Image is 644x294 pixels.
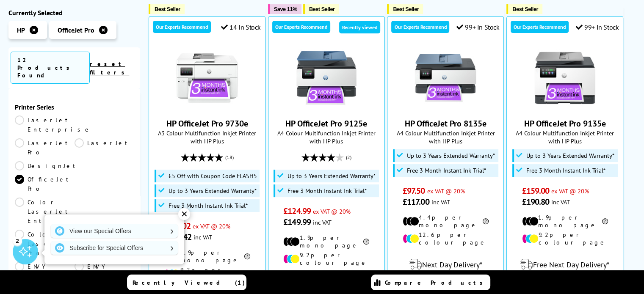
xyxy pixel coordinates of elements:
[51,224,178,238] a: View our Special Offers
[178,208,190,220] div: ✕
[274,6,297,12] span: Save 11%
[149,4,185,14] button: Best Seller
[506,4,542,14] button: Best Seller
[512,6,538,12] span: Best Seller
[166,118,248,129] a: HP OfficeJet Pro 9730e
[403,231,489,246] li: 12.6p per colour page
[407,167,486,174] span: Free 3 Month Instant Ink Trial*
[295,46,358,110] img: HP OfficeJet Pro 9125e
[127,275,246,290] a: Recently Viewed (1)
[272,21,330,33] div: Our Experts Recommend
[13,236,22,245] div: 2
[58,26,94,34] span: OfficeJet Pro
[225,149,234,165] span: (18)
[133,279,245,286] span: Recently Viewed (1)
[175,103,239,111] a: HP OfficeJet Pro 9730e
[392,129,499,145] span: A4 Colour Multifunction Inkjet Printer with HP Plus
[51,241,178,255] a: Subscribe for Special Offers
[169,187,257,194] span: Up to 3 Years Extended Warranty*
[431,198,450,206] span: inc VAT
[522,185,550,196] span: £159.00
[90,60,129,76] a: reset filters
[283,234,369,249] li: 1.9p per mono page
[11,52,90,84] span: 12 Products Found
[511,129,619,145] span: A4 Colour Multifunction Inkjet Printer with HP Plus
[285,118,367,129] a: HP OfficeJet Pro 9125e
[15,161,79,170] a: DesignJet
[313,218,332,226] span: inc VAT
[268,4,301,14] button: Save 11%
[273,129,380,145] span: A4 Colour Multifunction Inkjet Printer with HP Plus
[414,46,477,110] img: HP OfficeJet Pro 8135e
[403,196,429,207] span: £117.00
[522,196,550,207] span: £190.80
[414,103,477,111] a: HP OfficeJet Pro 8135e
[391,21,449,33] div: Our Experts Recommend
[295,103,358,111] a: HP OfficeJet Pro 9125e
[392,253,499,276] div: modal_delivery
[533,46,597,110] img: HP OfficeJet Pro 9135e
[15,175,75,193] a: OfficeJet Pro
[403,214,489,229] li: 4.4p per mono page
[339,21,380,33] div: Recently viewed
[15,103,134,111] div: Printer Series
[575,23,619,31] div: 99+ In Stock
[427,187,464,195] span: ex VAT @ 20%
[511,21,569,33] div: Our Experts Recommend
[551,187,589,195] span: ex VAT @ 20%
[175,46,239,110] img: HP OfficeJet Pro 9730e
[75,138,134,157] a: LaserJet
[403,185,425,196] span: £97.50
[283,217,311,228] span: £149.99
[524,118,606,129] a: HP OfficeJet Pro 9135e
[393,6,419,12] span: Best Seller
[522,231,608,246] li: 9.2p per colour page
[371,275,490,290] a: Compare Products
[387,4,423,14] button: Best Seller
[153,129,261,145] span: A3 Colour Multifunction Inkjet Printer with HP Plus
[405,118,486,129] a: HP OfficeJet Pro 8135e
[169,173,257,179] span: £5 Off with Coupon Code FLASH5
[164,266,250,281] li: 9.2p per colour page
[526,167,605,174] span: Free 3 Month Instant Ink Trial*
[15,198,91,225] a: Color LaserJet Enterprise
[303,4,339,14] button: Best Seller
[153,21,211,33] div: Our Experts Recommend
[533,103,597,111] a: HP OfficeJet Pro 9135e
[522,214,608,229] li: 1.9p per mono page
[193,233,212,241] span: inc VAT
[17,26,25,34] span: HP
[193,222,230,230] span: ex VAT @ 20%
[283,206,311,217] span: £124.99
[155,6,180,12] span: Best Seller
[346,149,351,165] span: (2)
[511,253,619,276] div: modal_delivery
[283,251,369,267] li: 9.2p per colour page
[15,115,91,134] a: LaserJet Enterprise
[164,249,250,264] li: 1.9p per mono page
[309,6,335,12] span: Best Seller
[526,152,614,159] span: Up to 3 Years Extended Warranty*
[313,207,351,215] span: ex VAT @ 20%
[15,138,75,157] a: LaserJet Pro
[221,23,261,31] div: 14 In Stock
[287,173,376,179] span: Up to 3 Years Extended Warranty*
[551,198,570,206] span: inc VAT
[385,279,487,286] span: Compare Products
[8,8,140,17] div: Currently Selected
[169,202,248,209] span: Free 3 Month Instant Ink Trial*
[287,187,367,194] span: Free 3 Month Instant Ink Trial*
[15,230,75,258] a: Color LaserJet Pro
[456,23,500,31] div: 99+ In Stock
[407,152,495,159] span: Up to 3 Years Extended Warranty*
